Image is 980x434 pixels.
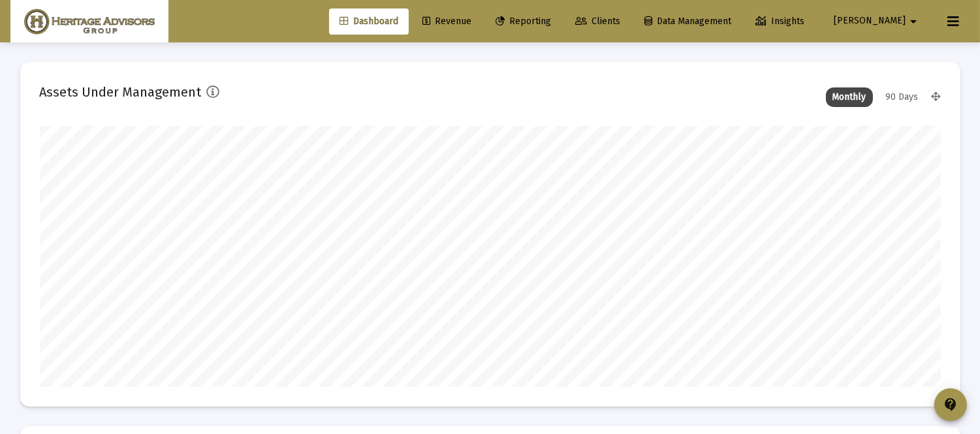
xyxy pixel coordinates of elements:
div: 90 Days [879,87,925,107]
a: Revenue [412,8,482,35]
div: Monthly [826,87,873,107]
span: Clients [575,16,620,27]
img: Dashboard [20,8,159,35]
a: Clients [565,8,631,35]
h2: Assets Under Management [40,82,202,102]
a: Dashboard [329,8,409,35]
a: Data Management [634,8,742,35]
span: [PERSON_NAME] [834,16,906,27]
span: Data Management [644,16,731,27]
span: Revenue [422,16,471,27]
span: Reporting [496,16,551,27]
span: Insights [755,16,804,27]
span: Dashboard [340,16,398,27]
button: [PERSON_NAME] [818,8,937,34]
a: Insights [745,8,815,35]
mat-icon: contact_support [943,397,958,412]
mat-icon: arrow_drop_down [906,8,921,35]
a: Reporting [485,8,561,35]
